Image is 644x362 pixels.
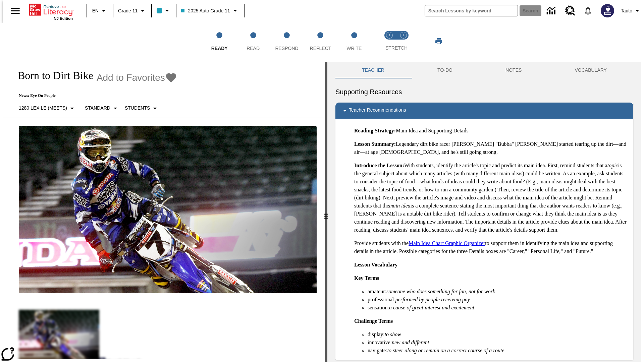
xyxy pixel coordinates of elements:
div: activity [327,62,641,362]
span: NJ Edition [54,16,73,20]
p: With students, identify the article's topic and predict its main idea. First, remind students tha... [354,162,628,234]
li: display: [368,330,628,339]
span: Respond [275,46,298,51]
button: Add to Favorites - Born to Dirt Bike [97,72,177,83]
p: Standard [85,105,110,112]
button: Select a new avatar [597,2,618,19]
span: Ready [211,46,228,51]
p: 1280 Lexile (Meets) [19,105,67,112]
button: Grade: Grade 11, Select a grade [115,5,149,17]
span: STRETCH [385,45,408,51]
p: Students [125,105,150,112]
li: innovative: [368,339,628,347]
button: Stretch Read step 1 of 2 [380,23,399,60]
p: Teacher Recommendations [349,107,406,115]
em: topic [607,163,618,168]
div: Press Enter or Spacebar and then press right and left arrow keys to move the slider [325,62,327,362]
button: Ready step 1 of 5 [200,23,239,60]
strong: Key Terms [354,275,379,281]
strong: Reading Strategy: [354,128,396,133]
em: to steer along or remain on a correct course of a route [387,348,504,353]
a: Main Idea Chart Graphic Organizer [409,240,485,246]
span: Read [247,46,260,51]
button: Class color is light blue. Change class color [154,5,174,17]
span: Add to Favorites [97,72,165,83]
strong: Lesson Vocabulary [354,262,397,267]
button: Select Student [122,102,162,114]
span: Tauto [621,7,632,14]
p: Legendary dirt bike racer [PERSON_NAME] "Bubba" [PERSON_NAME] started tearing up the dirt—and air... [354,140,628,156]
button: Class: 2025 Auto Grade 11, Select your class [178,5,241,17]
div: Home [29,2,73,20]
button: Profile/Settings [618,5,644,17]
span: Grade 11 [118,7,138,14]
li: professional: [368,296,628,304]
button: Open side menu [5,1,25,21]
li: navigate: [368,347,628,355]
strong: Challenge Terms [354,318,393,324]
button: Teacher [335,62,411,78]
a: Resource Center, Will open in new tab [561,2,579,20]
em: performed by people receiving pay [395,297,470,302]
button: Respond step 3 of 5 [267,23,306,60]
img: Avatar [601,4,614,17]
button: Stretch Respond step 2 of 2 [394,23,413,60]
li: amateur: [368,288,628,296]
button: Reflect step 4 of 5 [301,23,340,60]
button: Write step 5 of 5 [335,23,374,60]
span: EN [92,7,99,14]
span: Reflect [310,46,331,51]
p: Main Idea and Supporting Details [354,127,628,135]
button: TO-DO [411,62,479,78]
p: News: Eye On People [11,93,177,98]
span: Write [346,46,362,51]
li: sensation: [368,304,628,312]
strong: Introduce the Lesson: [354,163,404,168]
button: Print [428,35,449,47]
input: search field [425,5,518,16]
p: Provide students with the to support them in identifying the main idea and supporting details in ... [354,239,628,255]
span: 2025 Auto Grade 11 [181,7,230,14]
div: Teacher Recommendations [335,103,633,119]
a: Data Center [543,2,561,20]
button: Select Lexile, 1280 Lexile (Meets) [16,102,79,114]
button: NOTES [479,62,548,78]
em: to show [385,331,401,337]
div: Instructional Panel Tabs [335,62,633,78]
em: main idea [389,203,411,208]
h6: Supporting Resources [335,86,633,97]
strong: Lesson Summary: [354,141,396,147]
em: someone who does something for fun, not for work [386,289,495,294]
button: Scaffolds, Standard [82,102,122,114]
button: VOCABULARY [548,62,633,78]
em: new and different [392,340,429,345]
text: 2 [402,34,404,37]
button: Language: EN, Select a language [89,5,111,17]
div: reading [3,62,325,359]
h1: Born to Dirt Bike [11,69,93,82]
button: Read step 2 of 5 [233,23,272,60]
img: Motocross racer James Stewart flies through the air on his dirt bike. [19,126,317,294]
a: Notifications [579,2,597,19]
em: a cause of great interest and excitement [389,305,474,310]
text: 1 [388,34,390,37]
